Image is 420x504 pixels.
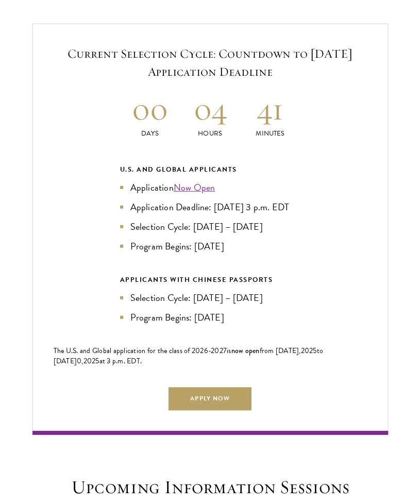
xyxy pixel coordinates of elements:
h2: 00 [120,90,180,128]
span: , [81,356,83,366]
a: Now Open [174,180,215,194]
div: U.S. and Global Applicants [120,164,300,175]
span: 202 [301,345,313,356]
li: Program Begins: [DATE] [120,310,300,325]
span: -202 [208,345,223,356]
a: Apply Now [169,387,251,410]
span: 5 [313,345,316,356]
span: is [227,345,231,356]
span: 0 [77,356,81,366]
p: Hours [180,128,240,139]
span: The U.S. and Global application for the class of 202 [54,345,204,356]
span: 6 [204,345,208,356]
span: 202 [83,356,96,366]
li: Selection Cycle: [DATE] – [DATE] [120,291,300,305]
li: Application [120,180,300,195]
li: Selection Cycle: [DATE] – [DATE] [120,220,300,234]
li: Program Begins: [DATE] [120,239,300,254]
span: now open [231,345,260,356]
span: from [DATE], [260,345,301,356]
h5: Current Selection Cycle: Countdown to [DATE] Application Deadline [54,45,367,80]
span: to [DATE] [54,345,324,366]
h2: 04 [180,90,240,128]
span: at 3 p.m. EDT. [99,356,142,366]
h2: Upcoming Information Sessions [32,476,388,498]
h2: 41 [240,90,300,128]
p: Minutes [240,128,300,139]
div: APPLICANTS WITH CHINESE PASSPORTS [120,274,300,285]
p: Days [120,128,180,139]
span: 5 [95,356,99,366]
span: 7 [223,345,227,356]
li: Application Deadline: [DATE] 3 p.m. EDT [120,200,300,214]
